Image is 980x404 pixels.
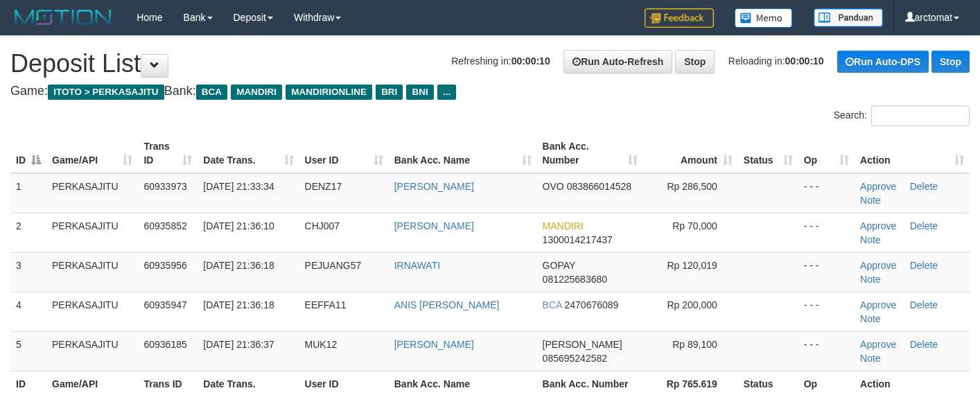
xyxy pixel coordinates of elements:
[138,371,198,396] th: Trans ID
[46,252,138,292] td: PERKASAJITU
[667,299,717,310] span: Rp 200,000
[394,339,474,350] a: [PERSON_NAME]
[910,299,938,310] a: Delete
[860,353,881,364] a: Note
[735,8,793,28] img: Button%20Memo.svg
[305,181,342,192] span: DENZ17
[143,260,186,271] span: 60935956
[814,8,883,27] img: panduan.png
[738,371,798,396] th: Status
[537,371,643,396] th: Bank Acc. Number
[855,134,970,173] th: Action: activate to sort column ascending
[394,220,474,231] a: [PERSON_NAME]
[860,339,896,350] a: Approve
[798,331,855,371] td: - - -
[10,134,46,173] th: ID: activate to sort column descending
[910,181,938,192] a: Delete
[860,181,896,192] a: Approve
[376,85,403,100] span: BRI
[543,353,607,364] span: Copy 085695242582 to clipboard
[46,292,138,331] td: PERKASAJITU
[837,51,929,73] a: Run Auto-DPS
[389,134,537,173] th: Bank Acc. Name: activate to sort column ascending
[143,339,186,350] span: 60936185
[798,134,855,173] th: Op: activate to sort column ascending
[798,213,855,252] td: - - -
[860,274,881,285] a: Note
[543,234,613,245] span: Copy 1300014217437 to clipboard
[667,260,717,271] span: Rp 120,019
[645,8,714,28] img: Feedback.jpg
[643,134,738,173] th: Amount: activate to sort column ascending
[198,134,299,173] th: Date Trans.: activate to sort column ascending
[196,85,227,100] span: BCA
[910,260,938,271] a: Delete
[389,371,537,396] th: Bank Acc. Name
[10,7,116,28] img: MOTION_logo.png
[643,371,738,396] th: Rp 765.619
[394,181,474,192] a: [PERSON_NAME]
[860,234,881,245] a: Note
[10,213,46,252] td: 2
[860,299,896,310] a: Approve
[46,173,138,213] td: PERKASAJITU
[675,50,715,73] a: Stop
[537,134,643,173] th: Bank Acc. Number: activate to sort column ascending
[543,274,607,285] span: Copy 081225683680 to clipboard
[305,339,338,350] span: MUK12
[286,85,372,100] span: MANDIRIONLINE
[198,371,299,396] th: Date Trans.
[10,85,970,98] h4: Game: Bank:
[10,292,46,331] td: 4
[785,55,824,67] strong: 00:00:10
[143,181,186,192] span: 60933973
[798,173,855,213] td: - - -
[46,371,138,396] th: Game/API
[543,260,575,271] span: GOPAY
[511,55,550,67] strong: 00:00:10
[299,371,389,396] th: User ID
[860,195,881,206] a: Note
[798,371,855,396] th: Op
[10,371,46,396] th: ID
[798,252,855,292] td: - - -
[855,371,970,396] th: Action
[46,213,138,252] td: PERKASAJITU
[437,85,456,100] span: ...
[203,260,274,271] span: [DATE] 21:36:18
[728,55,824,67] span: Reloading in:
[305,299,347,310] span: EEFFA11
[203,299,274,310] span: [DATE] 21:36:18
[543,299,562,310] span: BCA
[143,220,186,231] span: 60935852
[860,260,896,271] a: Approve
[299,134,389,173] th: User ID: activate to sort column ascending
[910,220,938,231] a: Delete
[563,50,672,73] a: Run Auto-Refresh
[203,339,274,350] span: [DATE] 21:36:37
[10,331,46,371] td: 5
[48,85,164,100] span: ITOTO > PERKASAJITU
[738,134,798,173] th: Status: activate to sort column ascending
[931,51,970,73] a: Stop
[667,181,717,192] span: Rp 286,500
[203,220,274,231] span: [DATE] 21:36:10
[394,299,500,310] a: ANIS [PERSON_NAME]
[10,173,46,213] td: 1
[305,260,362,271] span: PEJUANG57
[910,339,938,350] a: Delete
[406,85,433,100] span: BNI
[565,299,619,310] span: Copy 2470676089 to clipboard
[451,55,550,67] span: Refreshing in:
[871,105,970,126] input: Search:
[834,105,970,126] label: Search:
[46,331,138,371] td: PERKASAJITU
[798,292,855,331] td: - - -
[860,313,881,324] a: Note
[567,181,631,192] span: Copy 083866014528 to clipboard
[543,181,564,192] span: OVO
[543,220,584,231] span: MANDIRI
[46,134,138,173] th: Game/API: activate to sort column ascending
[138,134,198,173] th: Trans ID: activate to sort column ascending
[672,339,717,350] span: Rp 89,100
